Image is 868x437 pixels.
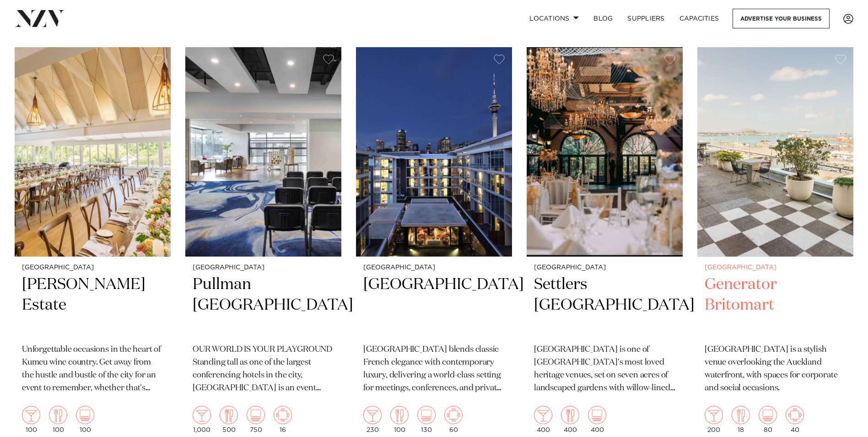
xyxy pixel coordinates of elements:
div: 16 [274,406,292,433]
img: cocktail.png [193,406,211,424]
div: 100 [390,406,409,433]
a: Locations [522,9,586,28]
img: dining.png [49,406,67,424]
img: meeting.png [444,406,463,424]
div: 400 [588,406,606,433]
small: [GEOGRAPHIC_DATA] [534,264,675,271]
h2: Pullman [GEOGRAPHIC_DATA] [193,274,334,336]
p: [GEOGRAPHIC_DATA] blends classic French elegance with contemporary luxury, delivering a world-cla... [363,344,505,395]
small: [GEOGRAPHIC_DATA] [22,264,163,271]
img: theatre.png [417,406,436,424]
img: dining.png [561,406,579,424]
div: 80 [759,406,777,433]
img: Sofitel Auckland Viaduct Harbour hotel venue [356,47,512,257]
img: cocktail.png [22,406,40,424]
img: cocktail.png [363,406,382,424]
div: 100 [49,406,67,433]
div: 200 [705,406,723,433]
h2: Generator Britomart [705,274,846,336]
div: 1,000 [193,406,211,433]
h2: [PERSON_NAME] Estate [22,274,163,336]
img: dining.png [390,406,409,424]
a: SUPPLIERS [620,9,672,28]
div: 500 [220,406,238,433]
a: Advertise your business [733,9,830,28]
div: 130 [417,406,436,433]
img: meeting.png [274,406,292,424]
p: [GEOGRAPHIC_DATA] is one of [GEOGRAPHIC_DATA]'s most loved heritage venues, set on seven acres of... [534,344,675,395]
a: BLOG [586,9,620,28]
img: nzv-logo.png [15,10,65,27]
small: [GEOGRAPHIC_DATA] [705,264,846,271]
small: [GEOGRAPHIC_DATA] [193,264,334,271]
p: Unforgettable occasions in the heart of Kumeu wine country. Get away from the hustle and bustle o... [22,344,163,395]
a: Capacities [672,9,727,28]
img: cocktail.png [705,406,723,424]
img: theatre.png [247,406,265,424]
div: 400 [561,406,579,433]
div: 40 [786,406,804,433]
div: 18 [732,406,750,433]
h2: [GEOGRAPHIC_DATA] [363,274,505,336]
img: cocktail.png [534,406,552,424]
p: [GEOGRAPHIC_DATA] is a stylish venue overlooking the Auckland waterfront, with spaces for corpora... [705,344,846,395]
div: 100 [76,406,94,433]
h2: Settlers [GEOGRAPHIC_DATA] [534,274,675,336]
div: 400 [534,406,552,433]
div: 230 [363,406,382,433]
img: theatre.png [588,406,606,424]
small: [GEOGRAPHIC_DATA] [363,264,505,271]
p: OUR WORLD IS YOUR PLAYGROUND Standing tall as one of the largest conferencing hotels in the city,... [193,344,334,395]
img: theatre.png [76,406,94,424]
div: 750 [247,406,265,433]
img: dining.png [732,406,750,424]
div: 60 [444,406,463,433]
div: 100 [22,406,40,433]
img: theatre.png [759,406,777,424]
img: dining.png [220,406,238,424]
img: meeting.png [786,406,804,424]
